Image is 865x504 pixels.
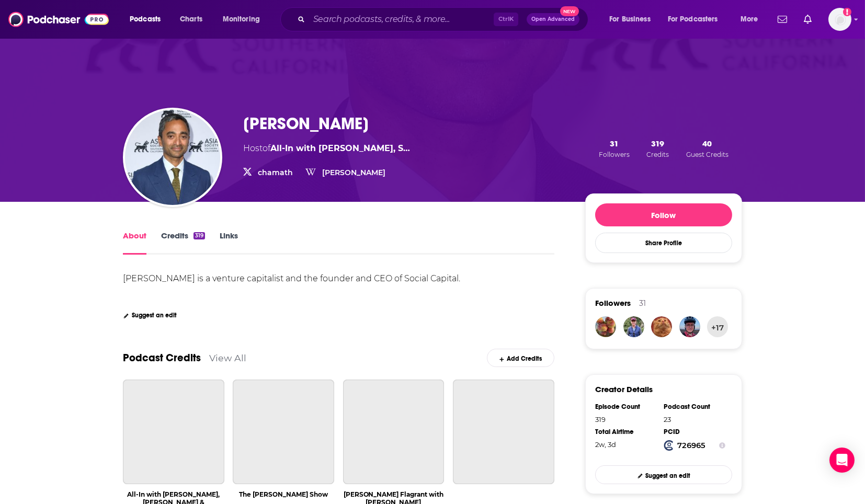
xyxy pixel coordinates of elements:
[651,316,672,337] img: enapo
[130,12,161,27] span: Podcasts
[800,10,816,28] a: Show notifications dropdown
[639,299,646,308] div: 31
[741,12,758,27] span: More
[595,428,657,436] div: Total Airtime
[122,11,174,28] button: open menu
[476,459,531,478] a: ViewCredit
[647,151,669,158] span: Credits
[270,143,410,153] a: All-In with Chamath, Jason, Sacks & Friedberg
[243,113,369,134] h1: [PERSON_NAME]
[602,11,664,28] button: open menu
[679,316,700,337] img: romanleonenko
[773,10,791,28] a: Show notifications dropdown
[828,8,851,31] span: Logged in as WE_Broadcast
[595,316,616,337] img: mikehorowitz
[560,6,579,16] span: New
[531,17,575,22] span: Open Advanced
[8,9,109,29] img: Podchaser - Follow, Share and Rate Podcasts
[595,298,631,308] span: Followers
[828,8,851,31] button: Show profile menu
[527,13,579,26] button: Open AdvancedNew
[661,11,733,28] button: open menu
[256,459,311,478] a: ViewCredit
[194,232,205,239] div: 319
[453,490,554,497] a: The Tucker Carlson Show
[180,12,202,27] span: Charts
[125,110,220,205] img: Chamath Palihapitiya
[290,7,598,31] div: Search podcasts, credits, & more...
[652,139,665,148] span: 319
[623,316,644,337] img: postzavtra
[258,168,293,177] a: chamath
[123,312,177,319] a: Suggest an edit
[644,138,673,159] button: 319Credits
[683,138,732,159] button: 40Guest Credits
[494,13,518,26] span: Ctrl K
[309,11,494,28] input: Search podcasts, credits, & more...
[366,459,421,478] a: ViewCredit
[596,138,633,159] button: 31Followers
[471,419,536,438] a: View Podcast
[702,139,712,148] span: 40
[595,440,616,449] span: 431 hours, 54 minutes, 31 seconds
[664,428,725,436] div: PCID
[161,231,205,255] a: Credits319
[123,273,460,283] div: [PERSON_NAME] is a venture capitalist and the founder and CEO of Social Capital.
[243,143,263,153] span: Host
[686,151,729,158] span: Guest Credits
[595,403,657,411] div: Episode Count
[733,11,771,28] button: open menu
[668,12,718,27] span: For Podcasters
[609,12,651,27] span: For Business
[828,8,851,31] img: User Profile
[664,440,674,451] img: Podchaser Creator ID logo
[664,403,725,411] div: Podcast Count
[707,316,728,337] button: +17
[215,11,274,28] button: open menu
[141,419,206,438] a: View Podcast
[610,139,619,148] span: 31
[487,349,554,367] a: Add Credits
[719,440,725,451] button: Show Info
[678,441,706,450] strong: 726965
[595,465,732,484] a: Suggest an edit
[123,231,146,255] a: About
[123,351,201,364] a: Podcast Credits
[595,203,732,226] button: Follow
[263,143,410,153] span: of
[829,448,855,473] div: Open Intercom Messenger
[252,419,316,438] a: View Podcast
[220,231,238,255] a: Links
[146,459,201,478] a: ViewCredit
[595,233,732,253] button: Share Profile
[209,352,246,363] a: View All
[239,490,328,498] a: The Megyn Kelly Show
[322,168,385,177] a: [PERSON_NAME]
[173,11,209,28] a: Charts
[599,151,630,158] span: Followers
[843,8,851,16] svg: Add a profile image
[595,384,653,394] h3: Creator Details
[223,12,260,27] span: Monitoring
[664,415,725,423] div: 23
[361,419,426,438] a: View Podcast
[595,415,657,423] div: 319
